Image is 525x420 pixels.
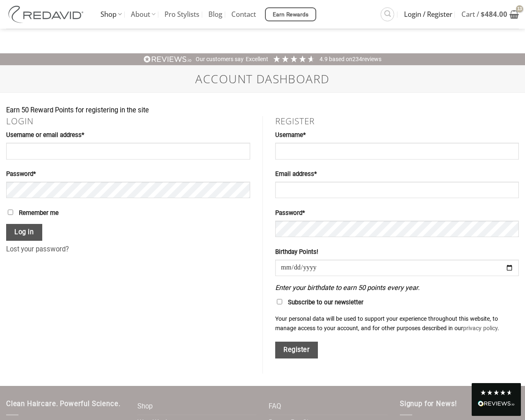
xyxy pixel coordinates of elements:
[461,4,507,25] span: Cart /
[288,299,363,306] span: Subscribe to our newsletter
[362,56,381,62] span: reviews
[8,210,13,215] input: Remember me
[19,209,59,217] span: Remember me
[137,399,153,415] a: Shop
[463,325,498,331] a: privacy policy
[404,4,452,25] span: Login / Register
[272,55,315,63] div: 4.91 Stars
[196,55,244,64] div: Our customers say
[6,105,519,116] div: Earn 50 Reward Points for registering in the site
[275,130,519,140] label: Username
[6,400,120,408] span: Clean Haircare. Powerful Science.
[329,56,352,62] span: Based on
[144,55,192,63] img: REVIEWS.io
[275,247,519,257] label: Birthday Points!
[352,56,362,62] span: 234
[6,115,34,127] a: Login
[275,342,318,358] button: Register
[481,9,485,19] span: $
[6,169,250,179] label: Password
[275,314,519,333] p: Your personal data will be used to support your experience throughout this website, to manage acc...
[265,7,316,21] a: Earn Rewards
[6,72,519,86] h1: Account Dashboard
[6,6,88,23] img: REDAVID Salon Products | United States
[246,55,268,64] div: Excellent
[400,400,457,408] span: Signup for News!
[481,9,507,19] bdi: 484.00
[269,399,281,415] a: FAQ
[480,389,513,396] div: 4.8 Stars
[6,245,69,253] a: Lost your password?
[478,399,515,410] div: Read All Reviews
[275,208,519,218] label: Password
[6,224,42,241] button: Log in
[6,130,250,140] label: Username or email address
[320,56,329,62] span: 4.9
[273,10,309,19] span: Earn Rewards
[478,401,515,406] img: REVIEWS.io
[275,116,519,126] h2: Register
[275,169,519,179] label: Email address
[277,299,282,304] input: Subscribe to our newsletter
[381,7,394,21] a: Search
[472,383,521,416] div: Read All Reviews
[275,284,420,292] em: Enter your birthdate to earn 50 points every year.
